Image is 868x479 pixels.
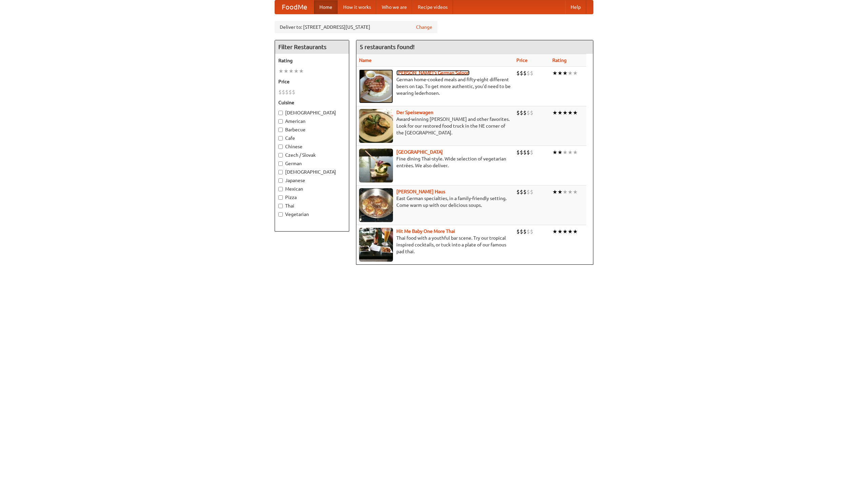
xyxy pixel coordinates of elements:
li: ★ [563,109,568,116]
b: [GEOGRAPHIC_DATA] [396,149,443,155]
h5: Price [278,78,346,85]
input: [DEMOGRAPHIC_DATA] [278,111,283,115]
li: ★ [573,188,578,196]
li: ★ [552,228,557,235]
li: ★ [552,109,557,116]
label: Japanese [278,177,346,184]
li: $ [527,188,530,196]
li: $ [523,69,527,77]
li: $ [530,149,533,156]
li: ★ [557,188,563,196]
li: $ [516,149,520,156]
a: Change [416,24,432,30]
input: Cafe [278,136,283,140]
li: ★ [573,69,578,77]
p: Fine dining Thai-style. Wide selection of vegetarian entrées. We also deliver. [359,155,511,169]
li: ★ [557,69,563,77]
li: ★ [278,67,283,75]
li: ★ [563,69,568,77]
img: speisewagen.jpg [359,109,393,143]
input: American [278,119,283,124]
li: ★ [568,109,573,116]
li: $ [516,228,520,235]
a: Price [516,58,528,63]
p: German home-cooked meals and fifty-eight different beers on tap. To get more authentic, you'd nee... [359,76,511,96]
a: Recipe videos [412,0,453,14]
input: Chinese [278,145,283,149]
input: German [278,161,283,166]
input: Mexican [278,187,283,191]
li: ★ [552,188,557,196]
h4: Filter Restaurants [275,40,349,54]
li: $ [527,149,530,156]
label: German [278,160,346,167]
li: $ [530,228,533,235]
label: Vegetarian [278,211,346,218]
li: $ [285,88,289,96]
li: $ [527,69,530,77]
li: $ [516,109,520,116]
li: ★ [563,228,568,235]
h5: Cuisine [278,99,346,106]
b: [PERSON_NAME]'s German Saloon [396,70,470,75]
p: Award-winning [PERSON_NAME] and other favorites. Look for our restored food truck in the NE corne... [359,116,511,136]
li: $ [523,228,527,235]
input: [DEMOGRAPHIC_DATA] [278,170,283,174]
li: $ [530,109,533,116]
a: Home [314,0,338,14]
label: Mexican [278,186,346,192]
li: $ [527,109,530,116]
li: $ [523,109,527,116]
label: Thai [278,202,346,209]
li: $ [527,228,530,235]
h5: Rating [278,57,346,64]
li: $ [289,88,292,96]
input: Vegetarian [278,212,283,217]
a: Hit Me Baby One More Thai [396,228,455,234]
li: $ [530,188,533,196]
li: ★ [283,67,289,75]
li: ★ [573,149,578,156]
a: Who we are [376,0,412,14]
a: Name [359,58,372,63]
li: $ [520,109,523,116]
input: Czech / Slovak [278,153,283,157]
li: $ [523,188,527,196]
li: ★ [563,188,568,196]
img: kohlhaus.jpg [359,188,393,222]
a: Rating [552,58,567,63]
li: $ [516,188,520,196]
li: ★ [573,109,578,116]
li: $ [520,149,523,156]
li: $ [520,69,523,77]
label: Czech / Slovak [278,152,346,158]
li: ★ [289,67,294,75]
label: Cafe [278,135,346,141]
li: ★ [294,67,299,75]
input: Barbecue [278,128,283,132]
label: Pizza [278,194,346,201]
li: ★ [552,69,557,77]
img: satay.jpg [359,149,393,182]
ng-pluralize: 5 restaurants found! [360,44,415,50]
input: Thai [278,204,283,208]
div: Deliver to: [STREET_ADDRESS][US_STATE] [275,21,437,33]
a: [PERSON_NAME] Haus [396,189,445,194]
p: Thai food with a youthful bar scene. Try our tropical inspired cocktails, or tuck into a plate of... [359,235,511,255]
a: How it works [338,0,376,14]
a: Der Speisewagen [396,110,433,115]
img: esthers.jpg [359,69,393,103]
li: ★ [557,149,563,156]
input: Pizza [278,195,283,200]
a: Help [565,0,586,14]
li: ★ [299,67,304,75]
a: FoodMe [275,0,314,14]
li: $ [278,88,282,96]
li: $ [520,228,523,235]
li: ★ [557,228,563,235]
label: American [278,118,346,125]
label: Barbecue [278,126,346,133]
